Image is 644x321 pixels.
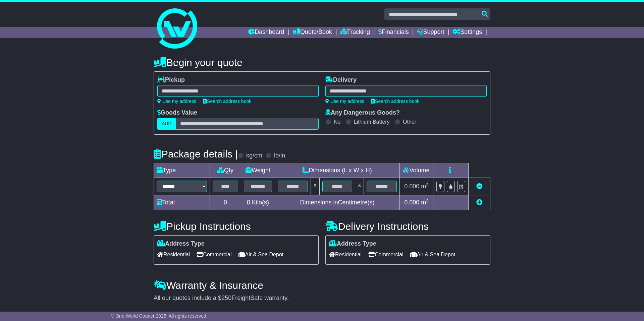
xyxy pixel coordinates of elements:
h4: Delivery Instructions [325,221,490,232]
label: lb/in [274,152,285,159]
span: Commercial [368,249,403,260]
td: Type [154,163,210,178]
span: Residential [157,249,190,260]
label: AUD [157,118,176,130]
a: Settings [452,27,482,38]
a: Search address book [203,99,251,104]
td: Weight [241,163,275,178]
a: Remove this item [476,183,482,190]
span: 0.000 [404,183,419,190]
span: Residential [329,249,362,260]
td: Kilo(s) [241,195,275,210]
label: Any Dangerous Goods? [325,109,400,117]
a: Quote/Book [292,27,332,38]
a: Search address book [371,99,419,104]
span: 250 [221,295,231,301]
label: Lithium Battery [354,119,390,125]
td: x [311,178,319,195]
span: Air & Sea Depot [410,249,455,260]
label: kg/cm [246,152,262,159]
sup: 3 [426,182,429,187]
label: Pickup [157,76,185,84]
a: Dashboard [248,27,284,38]
td: Volume [399,163,433,178]
a: Use my address [325,99,364,104]
a: Financials [378,27,409,38]
label: Goods Value [157,109,197,117]
h4: Warranty & Insurance [154,280,490,291]
h4: Pickup Instructions [154,221,319,232]
span: 0 [247,199,250,206]
a: Use my address [157,99,196,104]
span: Commercial [197,249,231,260]
td: Dimensions (L x W x H) [275,163,399,178]
a: Support [417,27,444,38]
span: m [421,199,429,206]
a: Tracking [340,27,370,38]
td: x [355,178,364,195]
span: m [421,183,429,190]
label: Address Type [157,240,205,248]
h4: Begin your quote [154,57,490,68]
h4: Package details | [154,148,238,159]
span: © One World Courier 2025. All rights reserved. [111,313,208,319]
td: 0 [210,195,241,210]
span: Air & Sea Depot [238,249,284,260]
td: Total [154,195,210,210]
label: Delivery [325,76,357,84]
span: 0.000 [404,199,419,206]
sup: 3 [426,198,429,203]
a: Add new item [476,199,482,206]
div: All our quotes include a $ FreightSafe warranty. [154,295,490,302]
label: No [334,119,340,125]
td: Qty [210,163,241,178]
label: Address Type [329,240,376,248]
td: Dimensions in Centimetre(s) [275,195,399,210]
label: Other [403,119,416,125]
